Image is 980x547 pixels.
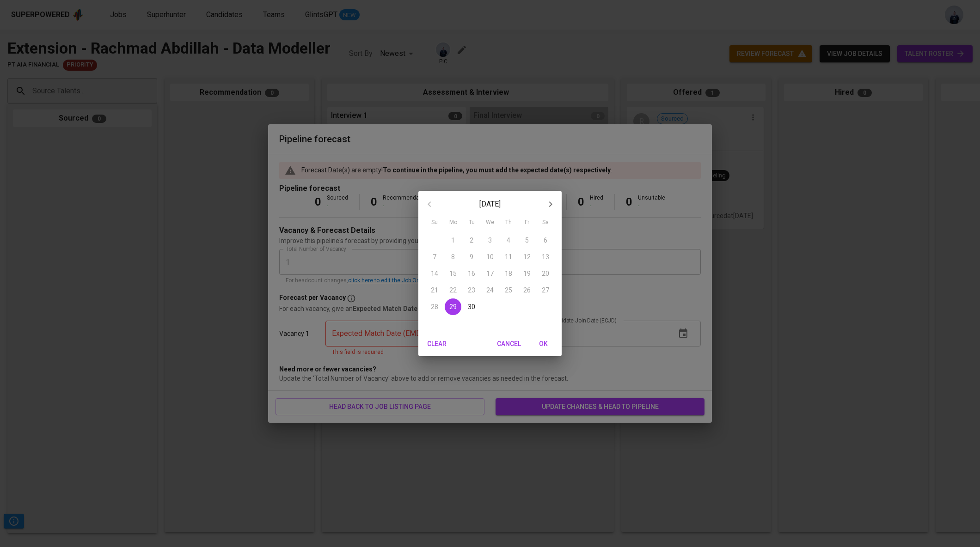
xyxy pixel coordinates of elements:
[445,218,461,227] span: Mo
[426,218,443,227] span: Su
[463,298,480,315] button: 30
[497,338,521,350] span: Cancel
[441,199,539,210] p: [DATE]
[445,298,461,315] button: 29
[463,218,480,227] span: Tu
[426,338,448,350] span: Clear
[519,218,535,227] span: Fr
[482,218,498,227] span: We
[493,335,525,353] button: Cancel
[500,218,517,227] span: Th
[449,302,457,311] p: 29
[422,335,452,353] button: Clear
[537,218,554,227] span: Sa
[532,338,554,350] span: OK
[528,335,558,353] button: OK
[468,302,475,311] p: 30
